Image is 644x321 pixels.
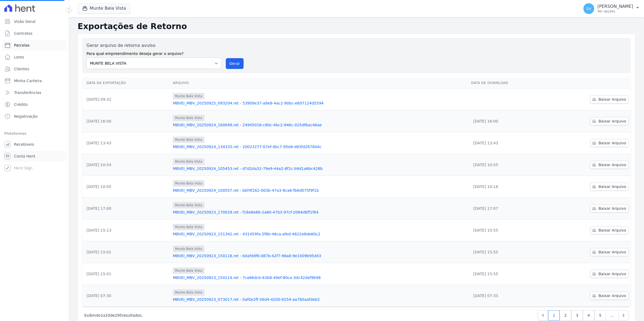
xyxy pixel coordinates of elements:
span: 10 [105,313,110,317]
a: MBVEI_MBV_20250923_073017.ret - 0af0e2ff-56d4-4200-9254-aa780aafdeb2 [173,297,467,302]
span: Contratos [14,31,32,36]
th: Data de Download [469,78,549,89]
span: 1 [101,313,103,317]
a: MBVEI_MBV_20250923_151342.ret - 431459fa-5f8b-46ca-afed-4822e8de60c2 [173,231,467,237]
button: Gerar [226,58,244,69]
span: Baixar Arquivo [598,184,626,189]
span: Munte Bela Vista [173,93,204,99]
p: Ver opções [597,9,633,13]
a: 2 [560,310,571,320]
span: Baixar Arquivo [598,228,626,233]
td: [DATE] 10:18 [469,176,549,198]
button: Munte Bela Vista [78,3,131,13]
td: [DATE] 09:32 [82,89,171,110]
td: [DATE] 15:01 [82,241,171,263]
td: [DATE] 16:00 [82,110,171,132]
span: Baixar Arquivo [598,118,626,124]
span: Munte Bela Vista [173,115,204,121]
span: Transferências [14,90,41,95]
label: Gerar arquivo de retorno avulso [86,42,221,49]
span: Recebíveis [14,142,34,147]
a: MBVEI_MBV_20250925_093204.ret - 53909e37-a9e8-4ac2-90bc-e607124d5594 [173,100,467,106]
span: Negativação [14,114,38,119]
a: Conta Hent [2,151,67,162]
span: Visão Geral [14,19,36,24]
th: Data da Exportação [82,78,171,89]
span: Minha Carteira [14,78,42,83]
td: [DATE] 10:54 [82,154,171,176]
h2: Exportações de Retorno [78,22,635,31]
span: Munte Bela Vista [173,202,204,208]
a: Baixar Arquivo [590,204,629,212]
span: Baixar Arquivo [598,206,626,211]
a: 5 [594,310,606,320]
a: Baixar Arquivo [590,95,629,103]
a: Clientes [2,64,67,74]
a: MBVEI_MBV_20250923_150114.ret - 7ca66dcb-63b8-49ef-80ca-3dc42def9b98 [173,275,467,280]
span: Lotes [14,54,24,60]
a: 1 [548,310,560,320]
td: [DATE] 17:00 [82,198,171,219]
a: MBVEI_MBV_20250923_170029.ret - f18e8e86-2a60-47b3-97cf-2084d6ff1f84 [173,210,467,215]
span: … [606,310,619,320]
a: 3 [571,310,583,320]
span: Baixar Arquivo [598,162,626,168]
a: Negativação [2,111,67,122]
span: Baixar Arquivo [598,293,626,298]
a: Baixar Arquivo [590,226,629,234]
p: [PERSON_NAME] [597,4,633,9]
label: Para qual empreendimento deseja gerar o arquivo? [86,49,221,57]
td: [DATE] 15:55 [469,263,549,285]
td: [DATE] 17:07 [469,198,549,219]
p: Exibindo a de resultados. [84,313,143,318]
td: [DATE] 07:33 [469,285,549,307]
span: Munte Bela Vista [173,224,204,230]
td: [DATE] 16:00 [469,110,549,132]
span: Munte Bela Vista [173,267,204,274]
a: Recebíveis [2,139,67,150]
span: SV [586,7,591,11]
a: MBVEI_MBV_20250924_100557.ret - bbf4f262-003b-47a3-8ca8-fb6d075f9f1b [173,188,467,193]
td: [DATE] 15:01 [82,263,171,285]
a: Baixar Arquivo [590,117,629,125]
a: Contratos [2,28,67,39]
span: Baixar Arquivo [598,249,626,255]
span: Munte Bela Vista [173,180,204,187]
span: 295 [115,313,122,317]
th: Arquivo [171,78,469,89]
td: [DATE] 10:05 [82,176,171,198]
td: [DATE] 15:55 [469,219,549,241]
a: Lotes [2,52,67,62]
a: Visão Geral [2,16,67,27]
span: Baixar Arquivo [598,97,626,102]
a: MBVEI_MBV_20250924_160049.ret - 24945016-c80c-4bc2-946c-025df6ac46ae [173,122,467,128]
button: SV [PERSON_NAME] Ver opções [579,1,644,16]
a: Baixar Arquivo [590,161,629,169]
td: [DATE] 15:13 [82,219,171,241]
a: 4 [583,310,594,320]
span: Baixar Arquivo [598,271,626,277]
a: MBVEI_MBV_20250924_105453.ret - d7d2da32-79e9-44a2-8f2c-b9d1a6bc428b [173,166,467,171]
a: Baixar Arquivo [590,292,629,300]
a: Crédito [2,99,67,110]
a: MBVEI_MBV_20250924_134333.ret - 20023277-07ef-4bc7-95e8-d83fd267604c [173,144,467,149]
span: Munte Bela Vista [173,158,204,165]
td: [DATE] 13:43 [469,132,549,154]
span: Crédito [14,102,28,107]
a: Parcelas [2,40,67,51]
a: Minha Carteira [2,75,67,86]
a: Baixar Arquivo [590,139,629,147]
td: [DATE] 13:43 [82,132,171,154]
span: Clientes [14,66,29,72]
span: Munte Bela Vista [173,246,204,252]
div: Plataformas [4,130,64,137]
span: Munte Bela Vista [173,289,204,296]
a: Next [618,310,629,320]
span: Conta Hent [14,153,35,159]
a: Baixar Arquivo [590,183,629,191]
a: Baixar Arquivo [590,270,629,278]
td: [DATE] 10:55 [469,154,549,176]
a: Previous [538,310,548,320]
td: [DATE] 15:55 [469,241,549,263]
span: Parcelas [14,43,30,48]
